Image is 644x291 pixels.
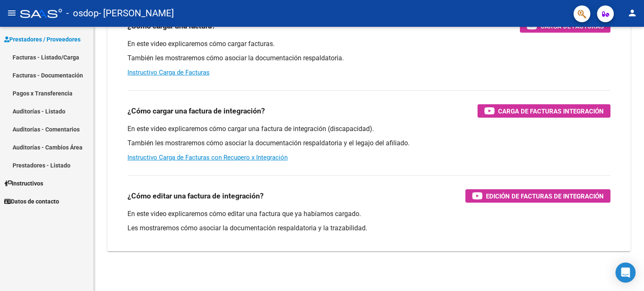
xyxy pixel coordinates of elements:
[127,224,610,233] p: Les mostraremos cómo asociar la documentación respaldatoria y la trazabilidad.
[127,69,210,76] a: Instructivo Carga de Facturas
[4,197,59,206] span: Datos de contacto
[127,124,610,134] p: En este video explicaremos cómo cargar una factura de integración (discapacidad).
[486,191,604,201] span: Edición de Facturas de integración
[7,8,17,18] mat-icon: menu
[127,54,610,63] p: También les mostraremos cómo asociar la documentación respaldatoria.
[615,263,636,283] div: Open Intercom Messenger
[465,189,610,203] button: Edición de Facturas de integración
[127,154,288,161] a: Instructivo Carga de Facturas con Recupero x Integración
[4,179,43,188] span: Instructivos
[127,39,610,49] p: En este video explicaremos cómo cargar facturas.
[127,139,610,148] p: También les mostraremos cómo asociar la documentación respaldatoria y el legajo del afiliado.
[66,4,99,23] span: - osdop
[498,106,604,116] span: Carga de Facturas Integración
[127,209,610,219] p: En este video explicaremos cómo editar una factura que ya habíamos cargado.
[99,4,174,23] span: - [PERSON_NAME]
[4,35,80,44] span: Prestadores / Proveedores
[478,104,610,118] button: Carga de Facturas Integración
[127,190,264,202] h3: ¿Cómo editar una factura de integración?
[127,105,265,117] h3: ¿Cómo cargar una factura de integración?
[627,8,637,18] mat-icon: person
